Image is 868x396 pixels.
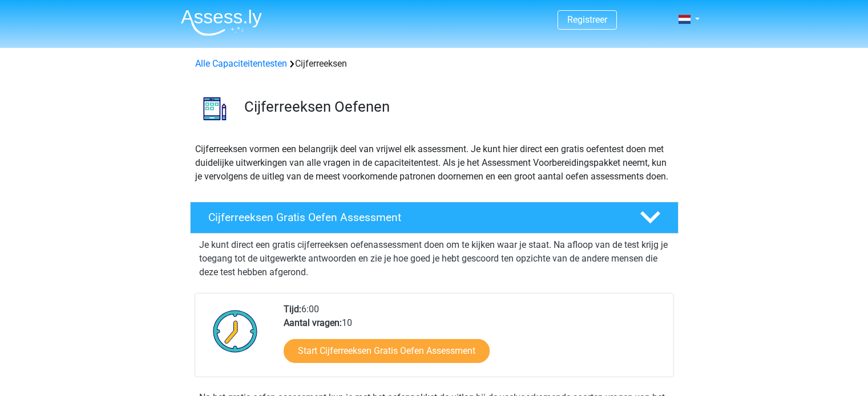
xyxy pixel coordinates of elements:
[284,317,342,328] b: Aantal vragen:
[199,238,669,279] p: Je kunt direct een gratis cijferreeksen oefenassessment doen om te kijken waar je staat. Na afloo...
[284,304,301,315] b: Tijd:
[191,57,678,71] div: Cijferreeksen
[191,84,239,133] img: cijferreeksen
[208,211,621,224] h4: Cijferreeksen Gratis Oefen Assessment
[185,202,683,234] a: Cijferreeksen Gratis Oefen Assessment
[567,14,607,25] a: Registreer
[195,142,673,183] p: Cijferreeksen vormen een belangrijk deel van vrijwel elk assessment. Je kunt hier direct een grat...
[244,98,669,116] h3: Cijferreeksen Oefenen
[207,303,264,360] img: Klok
[181,9,262,36] img: Assessly
[195,58,287,69] a: Alle Capaciteitentesten
[275,303,673,377] div: 6:00 10
[284,339,490,363] a: Start Cijferreeksen Gratis Oefen Assessment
